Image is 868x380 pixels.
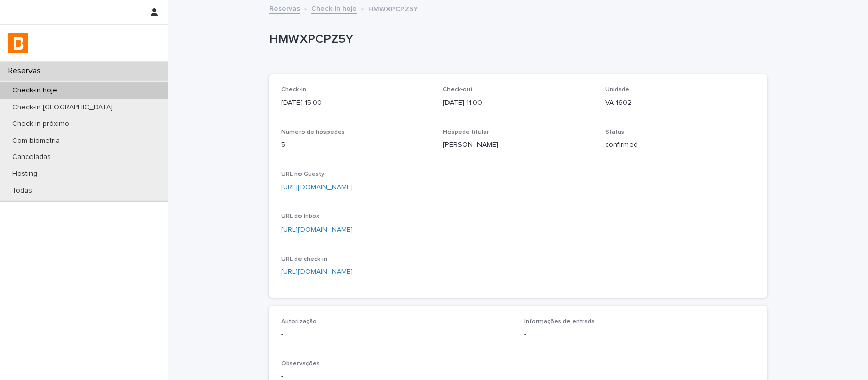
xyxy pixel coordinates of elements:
span: Hóspede titular [443,129,489,135]
span: Informações de entrada [524,319,595,325]
a: Reservas [269,2,300,14]
p: Canceladas [4,153,59,162]
a: Check-in hoje [311,2,357,14]
p: - [281,329,512,340]
p: Reservas [4,66,49,76]
span: URL no Guesty [281,171,324,177]
span: Check-in [281,87,306,93]
p: [PERSON_NAME] [443,140,593,150]
p: Hosting [4,170,45,178]
span: Número de hóspedes [281,129,345,135]
p: [DATE] 11:00 [443,98,593,108]
span: Unidade [605,87,630,93]
p: VA 1602 [605,98,755,108]
p: Check-in [GEOGRAPHIC_DATA] [4,103,121,112]
a: [URL][DOMAIN_NAME] [281,184,353,191]
a: [URL][DOMAIN_NAME] [281,268,353,275]
span: URL de check-in [281,256,327,262]
span: Check-out [443,87,473,93]
p: Check-in próximo [4,120,77,129]
p: 5 [281,140,431,150]
span: Observações [281,361,320,367]
p: Com biometria [4,137,68,145]
p: HMWXPCPZ5Y [269,32,763,47]
p: confirmed [605,140,755,150]
p: HMWXPCPZ5Y [368,3,418,14]
p: Check-in hoje [4,86,66,95]
img: zVaNuJHRTjyIjT5M9Xd5 [8,33,28,53]
p: - [524,329,755,340]
p: Todas [4,186,40,195]
span: Autorização [281,319,317,325]
p: [DATE] 15:00 [281,98,431,108]
span: Status [605,129,624,135]
span: URL do Inbox [281,213,319,219]
a: [URL][DOMAIN_NAME] [281,226,353,233]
